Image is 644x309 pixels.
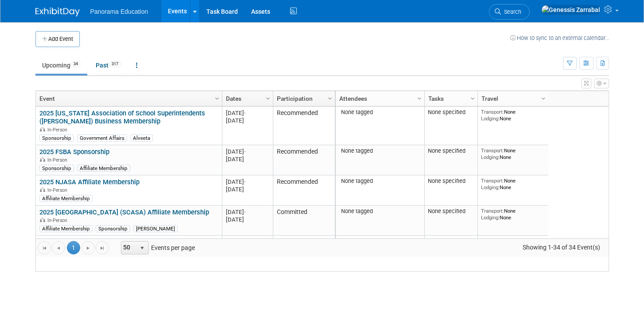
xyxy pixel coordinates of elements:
[273,175,335,206] td: Recommended
[39,148,109,156] a: 2025 FSBA Sponsorship
[510,35,609,41] a: How to sync to an external calendar...
[39,165,74,172] div: Sponsorship
[339,208,421,215] div: None tagged
[40,187,45,192] img: In-Person Event
[89,57,128,74] a: Past317
[339,147,421,154] div: None tagged
[326,95,334,102] span: Column Settings
[325,91,335,104] a: Column Settings
[226,178,269,186] div: [DATE]
[52,241,65,254] a: Go to the previous page
[226,148,269,155] div: [DATE]
[39,208,209,216] a: 2025 [GEOGRAPHIC_DATA] (SCASA) Affiliate Membership
[514,241,608,254] span: Showing 1-34 of 34 Event(s)
[339,109,421,116] div: None tagged
[428,109,474,116] div: None specified
[226,216,269,223] div: [DATE]
[273,206,335,236] td: Committed
[481,214,500,221] span: Lodging:
[77,135,127,142] div: Government Affairs
[481,91,543,106] a: Travel
[481,178,504,184] span: Transport:
[489,4,530,20] a: Search
[273,236,335,257] td: Committed
[96,241,109,254] a: Go to the last page
[277,91,329,106] a: Participation
[481,208,504,214] span: Transport:
[35,57,87,74] a: Upcoming34
[244,110,246,116] span: -
[81,241,95,254] a: Go to the next page
[226,91,267,106] a: Dates
[39,91,216,106] a: Event
[38,241,51,254] a: Go to the first page
[121,242,136,254] span: 50
[109,241,204,254] span: Events per page
[244,209,246,215] span: -
[226,186,269,193] div: [DATE]
[481,109,504,115] span: Transport:
[47,127,70,133] span: In-Person
[39,109,205,126] a: 2025 [US_STATE] Association of School Superintendents ([PERSON_NAME]) Business Membership
[469,95,476,102] span: Column Settings
[39,225,93,232] div: Affiliate Membership
[339,178,421,185] div: None tagged
[428,147,474,154] div: None specified
[212,91,222,104] a: Column Settings
[481,147,545,160] div: None None
[428,208,474,215] div: None specified
[540,95,547,102] span: Column Settings
[481,208,545,221] div: None None
[130,135,153,142] div: Alveeta
[71,61,81,67] span: 34
[481,147,504,154] span: Transport:
[77,165,130,172] div: Affiliate Membership
[244,148,246,155] span: -
[133,225,178,232] div: [PERSON_NAME]
[67,241,80,254] span: 1
[481,115,500,122] span: Lodging:
[428,91,472,106] a: Tasks
[481,109,545,122] div: None None
[96,225,130,232] div: Sponsorship
[47,187,70,193] span: In-Person
[481,184,500,190] span: Lodging:
[226,155,269,163] div: [DATE]
[481,178,545,190] div: None None
[468,91,477,104] a: Column Settings
[501,8,521,15] span: Search
[139,245,146,252] span: select
[47,157,70,163] span: In-Person
[39,195,93,202] div: Affiliate Membership
[99,245,106,252] span: Go to the last page
[39,178,140,186] a: 2025 NJASA Affiliate Membership
[263,91,273,104] a: Column Settings
[541,5,601,15] img: Genessis Zarrabal
[428,178,474,185] div: None specified
[273,107,335,145] td: Recommended
[40,157,45,162] img: In-Person Event
[339,91,419,106] a: Attendees
[226,208,269,216] div: [DATE]
[85,245,92,252] span: Go to the next page
[109,61,121,67] span: 317
[539,91,548,104] a: Column Settings
[264,95,272,102] span: Column Settings
[35,31,80,47] button: Add Event
[39,135,74,142] div: Sponsorship
[35,8,80,16] img: ExhibitDay
[41,245,48,252] span: Go to the first page
[244,178,246,185] span: -
[40,218,45,222] img: In-Person Event
[47,218,70,223] span: In-Person
[40,127,45,131] img: In-Person Event
[226,109,269,117] div: [DATE]
[213,95,221,102] span: Column Settings
[226,117,269,124] div: [DATE]
[55,245,62,252] span: Go to the previous page
[273,145,335,175] td: Recommended
[416,95,423,102] span: Column Settings
[90,8,148,15] span: Panorama Education
[415,91,424,104] a: Column Settings
[481,154,500,160] span: Lodging:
